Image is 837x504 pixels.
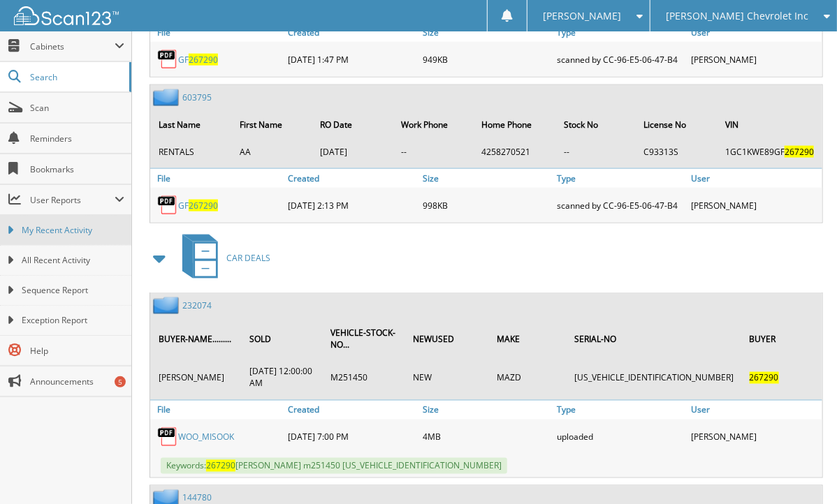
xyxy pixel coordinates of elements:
a: User [688,169,822,188]
a: Type [553,23,687,42]
th: SOLD [243,318,323,359]
span: User Reports [30,194,115,206]
th: VEHICLE-STOCK-NO... [324,318,405,359]
a: Created [284,23,418,42]
img: folder2.png [153,89,182,106]
img: PDF.png [157,195,178,216]
a: CAR DEALS [174,230,270,286]
a: Type [553,401,687,420]
td: [DATE] 12:00:00 AM [243,360,323,395]
td: 4258270521 [474,140,555,163]
a: File [150,23,284,42]
a: Type [553,169,687,188]
th: VIN [718,110,821,139]
div: [DATE] 2:13 PM [284,191,418,219]
span: CAR DEALS [226,252,270,264]
span: 267290 [189,54,218,66]
img: scan123-logo-white.svg [14,6,119,25]
a: File [150,401,284,420]
a: GF267290 [178,200,218,212]
iframe: Chat Widget [767,437,837,504]
span: [PERSON_NAME] [543,12,621,20]
div: uploaded [553,423,687,451]
span: Announcements [30,376,124,387]
div: 949KB [419,45,553,73]
th: BUYER-NAME......... [152,318,242,359]
a: Size [419,169,553,188]
span: Help [30,345,124,357]
span: All Recent Activity [22,254,124,267]
td: M251450 [324,360,405,395]
img: PDF.png [157,427,178,447]
td: 1GC1KWE89GF [718,140,821,163]
td: RENTALS [152,140,231,163]
a: User [688,401,822,420]
a: Size [419,23,553,42]
td: MAZD [490,360,567,395]
th: First Name [233,110,312,139]
th: RO Date [313,110,392,139]
td: -- [557,140,636,163]
span: Exception Report [22,314,124,327]
th: Home Phone [474,110,555,139]
a: GF267290 [178,54,218,66]
span: Keywords: [PERSON_NAME] m251450 [US_VEHICLE_IDENTIFICATION_NUMBER] [161,458,507,474]
span: Sequence Report [22,284,124,297]
a: 232074 [182,299,212,311]
th: SERIAL-NO [568,318,741,359]
td: NEW [406,360,488,395]
span: Cabinets [30,40,115,52]
div: scanned by CC-96-E5-06-47-B4 [553,191,687,219]
td: [PERSON_NAME] [152,360,242,395]
div: [PERSON_NAME] [688,45,822,73]
img: folder2.png [153,297,182,314]
span: My Recent Activity [22,224,124,237]
div: 5 [115,376,126,387]
span: Reminders [30,133,124,144]
div: 998KB [419,191,553,219]
span: Search [30,71,122,83]
a: File [150,169,284,188]
span: Scan [30,102,124,114]
div: 4MB [419,423,553,451]
img: PDF.png [157,49,178,70]
a: WOO_MISOOK [178,431,234,443]
a: 603795 [182,91,212,103]
a: 144780 [182,492,212,504]
a: Size [419,401,553,420]
th: NEWUSED [406,318,488,359]
a: Created [284,169,418,188]
td: [US_VEHICLE_IDENTIFICATION_NUMBER] [568,360,741,395]
div: [DATE] 7:00 PM [284,423,418,451]
td: [DATE] [313,140,392,163]
a: User [688,23,822,42]
th: Last Name [152,110,231,139]
div: scanned by CC-96-E5-06-47-B4 [553,45,687,73]
td: C93313S [637,140,717,163]
th: License No [637,110,717,139]
span: 267290 [750,372,779,384]
span: Bookmarks [30,163,124,175]
div: [PERSON_NAME] [688,423,822,451]
div: [PERSON_NAME] [688,191,822,219]
th: BUYER [743,318,821,359]
div: [DATE] 1:47 PM [284,45,418,73]
span: 267290 [206,460,235,472]
span: 267290 [785,146,814,158]
span: [PERSON_NAME] Chevrolet Inc [666,12,808,20]
th: Work Phone [394,110,473,139]
th: MAKE [490,318,567,359]
td: AA [233,140,312,163]
th: Stock No [557,110,636,139]
td: -- [394,140,473,163]
span: 267290 [189,200,218,212]
a: Created [284,401,418,420]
